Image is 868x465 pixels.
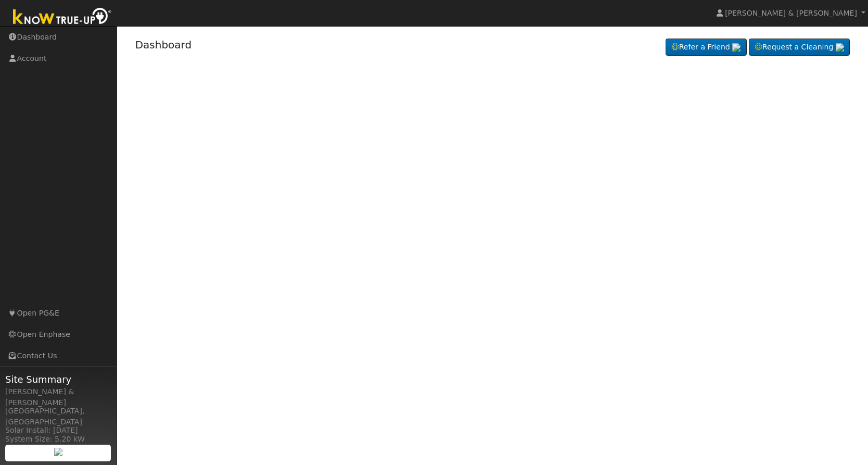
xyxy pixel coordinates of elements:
[666,39,747,56] a: Refer a Friend
[5,434,111,445] div: System Size: 5.20 kW
[5,425,111,436] div: Solar Install: [DATE]
[732,43,741,52] img: retrieve
[725,9,857,17] span: [PERSON_NAME] & [PERSON_NAME]
[5,386,111,408] div: [PERSON_NAME] & [PERSON_NAME]
[54,448,62,456] img: retrieve
[5,406,111,428] div: [GEOGRAPHIC_DATA], [GEOGRAPHIC_DATA]
[8,6,117,29] img: Know True-Up
[5,372,111,386] span: Site Summary
[135,39,192,51] a: Dashboard
[749,39,850,56] a: Request a Cleaning
[836,43,844,52] img: retrieve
